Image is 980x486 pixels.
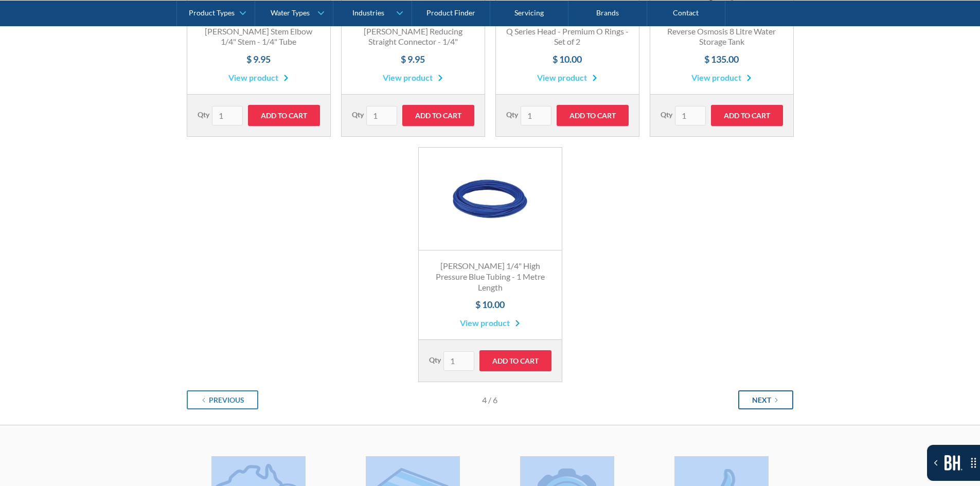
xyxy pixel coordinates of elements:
h4: $ 9.95 [198,52,320,66]
label: Qty [198,109,209,120]
div: Product Types [189,8,235,17]
h4: $ 9.95 [352,52,474,66]
div: Page 4 of 6 [391,394,589,406]
h3: [PERSON_NAME] Reducing Straight Connector - 1/4" [352,26,474,48]
label: Qty [506,109,518,120]
h4: $ 10.00 [429,298,551,312]
h3: [PERSON_NAME] 1/4" High Pressure Blue Tubing - 1 Metre Length [429,261,551,293]
a: View product [228,71,289,84]
div: Next [752,394,771,405]
a: Next Page [738,390,793,409]
div: Industries [352,8,384,17]
label: Qty [429,354,441,365]
h4: $ 10.00 [506,52,629,66]
div: Previous [209,394,244,405]
div: List [187,382,794,409]
a: Previous Page [187,390,258,409]
div: Water Types [271,8,310,17]
a: View product [383,71,443,84]
a: View product [691,71,752,84]
label: Qty [661,109,672,120]
input: Add to Cart [711,105,783,126]
a: View product [537,71,597,84]
h3: Q Series Head - Premium O Rings - Set of 2 [506,26,629,48]
h3: Reverse Osmosis 8 Litre Water Storage Tank [661,26,783,48]
input: Add to Cart [402,105,474,126]
label: Qty [352,109,364,120]
input: Add to Cart [557,105,629,126]
input: Add to Cart [248,105,320,126]
a: View product [460,317,520,329]
h3: [PERSON_NAME] Stem Elbow 1/4" Stem - 1/4" Tube [198,26,320,48]
h4: $ 135.00 [661,52,783,66]
input: Add to Cart [479,350,551,371]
